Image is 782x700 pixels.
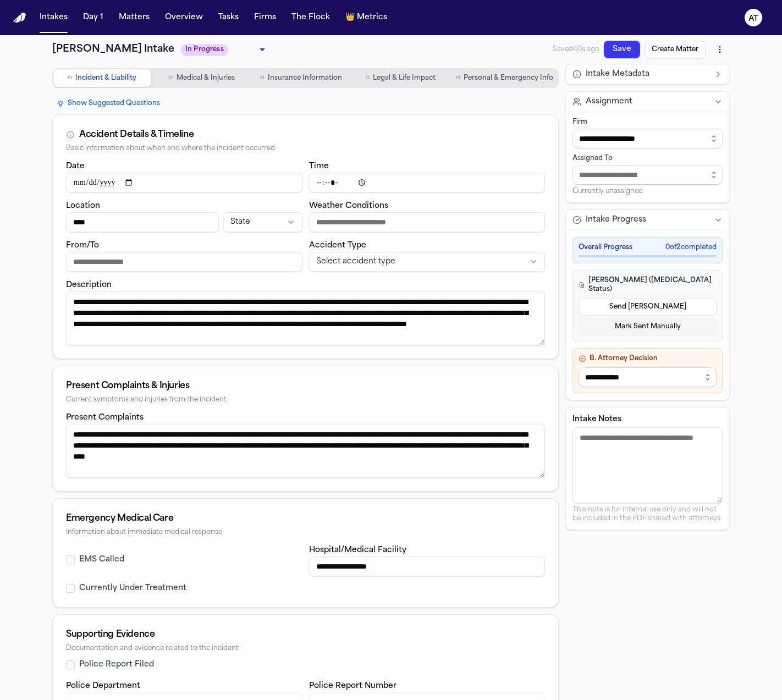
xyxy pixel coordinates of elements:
button: The Flock [287,8,334,27]
div: Accident Details & Timeline [79,128,194,141]
span: Intake Metadata [586,69,649,80]
div: Documentation and evidence related to the incident [66,644,545,653]
input: Select firm [572,129,723,148]
span: In Progress [181,44,228,56]
span: Intake Progress [586,214,646,225]
span: 0 of 2 completed [665,243,717,252]
button: Intakes [35,8,72,27]
span: Incident & Liability [75,74,136,82]
label: EMS Called [79,554,124,565]
span: Insurance Information [268,74,342,82]
button: Send [PERSON_NAME] [579,298,717,316]
a: Home [13,13,26,23]
input: From/To destination [66,252,302,272]
img: Finch Logo [13,13,26,23]
input: Hospital or medical facility [309,556,546,576]
label: Hospital/Medical Facility [309,546,406,554]
button: Day 1 [79,8,108,27]
span: Personal & Emergency Info [464,74,553,82]
label: Location [66,202,100,210]
button: Go to Personal & Emergency Info [451,69,558,87]
label: Present Complaints [66,414,144,422]
div: Emergency Medical Care [66,512,545,525]
span: ○ [168,73,173,84]
button: Go to Insurance Information [252,69,350,87]
span: Overall Progress [579,243,632,252]
div: Update intake status [181,42,269,57]
label: From/To [66,241,99,250]
button: Assignment [566,92,729,112]
label: Intake Notes [572,414,723,425]
button: Go to Incident & Liability [53,69,151,87]
label: Weather Conditions [309,202,388,210]
textarea: Intake notes [572,427,723,503]
span: Saved 40s ago [553,45,599,54]
label: Time [309,162,329,170]
div: Assigned To [572,154,723,163]
div: Supporting Evidence [66,628,545,641]
span: Assignment [586,96,632,107]
span: Currently unassigned [572,187,643,196]
input: Incident date [66,173,302,192]
label: Accident Type [309,241,366,250]
label: Date [66,162,85,170]
div: Current symptoms and injuries from the incident [66,396,545,404]
input: Incident location [66,212,219,232]
button: Firms [250,8,280,27]
h1: [PERSON_NAME] Intake [52,42,174,57]
label: Description [66,281,112,289]
button: More actions [710,40,730,59]
label: Police Department [66,682,140,690]
span: Medical & Injuries [177,74,235,82]
input: Assign to staff member [572,165,723,185]
input: Weather conditions [309,212,546,232]
button: Tasks [214,8,243,27]
label: Police Report Filed [79,659,154,670]
h4: B. Attorney Decision [579,354,717,363]
div: Firm [572,118,723,126]
button: Intake Metadata [566,64,729,84]
button: Overview [161,8,207,27]
button: Intake Progress [566,210,729,230]
textarea: Incident description [66,291,545,345]
button: Go to Medical & Injuries [153,69,250,87]
span: ○ [365,73,370,84]
label: Currently Under Treatment [79,583,186,594]
button: Save [604,41,640,58]
div: Information about immediate medical response [66,528,545,537]
button: Matters [114,8,154,27]
div: Basic information about when and where the incident occurred [66,145,545,153]
div: Present Complaints & Injuries [66,379,545,393]
span: ○ [68,73,72,84]
textarea: Present complaints [66,424,545,478]
span: ○ [260,73,264,84]
button: crownMetrics [341,8,392,27]
button: Incident state [223,212,302,232]
button: Go to Legal & Life Impact [352,69,449,87]
span: ○ [456,73,460,84]
button: Show Suggested Questions [52,97,164,110]
p: This note is for internal use only and will not be included in the PDF shared with attorneys. [572,505,723,523]
input: Incident time [309,173,546,192]
button: Mark Sent Manually [579,318,717,335]
button: Create Matter [645,41,706,58]
span: Legal & Life Impact [373,74,436,82]
h4: [PERSON_NAME] ([MEDICAL_DATA] Status) [579,276,717,294]
label: Police Report Number [309,682,396,690]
